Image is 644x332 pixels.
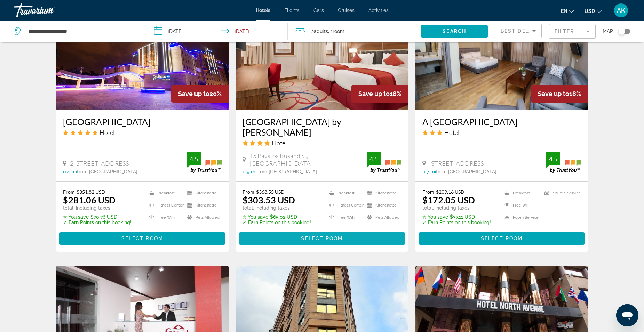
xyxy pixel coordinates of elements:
[243,214,311,220] p: $65.02 USD
[243,214,268,220] span: ✮ You save
[256,8,270,13] a: Hotels
[613,28,630,34] button: Toggle map
[561,8,567,14] span: en
[328,26,344,36] span: , 1
[59,232,225,245] button: Select Room
[501,201,541,210] li: Free WiFi
[63,116,222,127] a: [GEOGRAPHIC_DATA]
[364,201,401,210] li: Kitchenette
[146,213,184,222] li: Free WiFi
[63,195,116,205] ins: $281.06 USD
[617,7,625,14] span: AK
[333,29,344,34] span: Room
[422,220,491,225] p: ✓ Earn Points on this booking!
[421,25,488,38] button: Search
[546,152,581,173] img: trustyou-badge.svg
[419,232,585,245] button: Select Room
[288,21,421,42] button: Travelers: 2 adults, 0 children
[239,234,405,241] a: Select Room
[368,8,389,13] a: Activities
[178,90,209,97] span: Save up to
[243,189,254,195] span: From
[422,116,581,127] a: A [GEOGRAPHIC_DATA]
[326,201,364,210] li: Fitness Center
[243,220,311,225] p: ✓ Earn Points on this booking!
[243,205,311,211] p: total, including taxes
[367,152,401,173] img: trustyou-badge.svg
[422,195,475,205] ins: $172.05 USD
[338,8,355,13] a: Cruises
[100,129,114,136] span: Hotel
[358,90,390,97] span: Save up to
[63,205,132,211] p: total, including taxes
[541,189,581,197] li: Shuttle Service
[538,90,569,97] span: Save up to
[272,139,287,147] span: Hotel
[146,189,184,197] li: Breakfast
[59,234,225,241] a: Select Room
[481,236,523,241] span: Select Room
[546,155,560,163] div: 4.5
[311,26,328,36] span: 2
[501,27,536,35] mat-select: Sort by
[77,169,137,175] span: from [GEOGRAPHIC_DATA]
[70,160,130,167] span: 2 [STREET_ADDRESS]
[364,213,401,222] li: Pets Allowed
[367,155,381,163] div: 4.5
[531,85,588,103] div: 18%
[256,189,285,195] del: $368.55 USD
[63,129,222,136] div: 5 star Hotel
[121,236,163,241] span: Select Room
[184,189,222,197] li: Kitchenette
[429,160,485,167] span: [STREET_ADDRESS]
[422,205,491,211] p: total, including taxes
[171,85,229,103] div: 20%
[243,116,401,137] a: [GEOGRAPHIC_DATA] by [PERSON_NAME]
[351,85,408,103] div: 18%
[63,214,132,220] p: $70.76 USD
[313,8,324,13] a: Cars
[326,189,364,197] li: Breakfast
[243,169,256,175] span: 0.9 mi
[501,213,541,222] li: Room Service
[326,213,364,222] li: Free WiFi
[422,129,581,136] div: 3 star Hotel
[256,169,317,175] span: from [GEOGRAPHIC_DATA]
[147,21,287,42] button: Check-in date: Nov 4, 2025 Check-out date: Nov 7, 2025
[14,1,84,19] a: Travorium
[422,189,434,195] span: From
[184,213,222,222] li: Pets Allowed
[187,155,201,163] div: 4.5
[422,169,436,175] span: 0.7 mi
[443,29,466,34] span: Search
[243,139,401,147] div: 4 star Hotel
[63,169,77,175] span: 0.4 mi
[419,234,585,241] a: Select Room
[422,214,491,220] p: $37.11 USD
[187,152,222,173] img: trustyou-badge.svg
[585,8,595,14] span: USD
[301,236,343,241] span: Select Room
[436,169,496,175] span: from [GEOGRAPHIC_DATA]
[612,3,630,18] button: User Menu
[549,24,596,39] button: Filter
[422,214,448,220] span: ✮ You save
[501,28,537,34] span: Best Deals
[284,8,300,13] a: Flights
[585,6,602,16] button: Change currency
[444,129,459,136] span: Hotel
[63,189,75,195] span: From
[63,214,89,220] span: ✮ You save
[77,189,105,195] del: $351.82 USD
[314,29,328,34] span: Adults
[239,232,405,245] button: Select Room
[184,201,222,210] li: Kitchenette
